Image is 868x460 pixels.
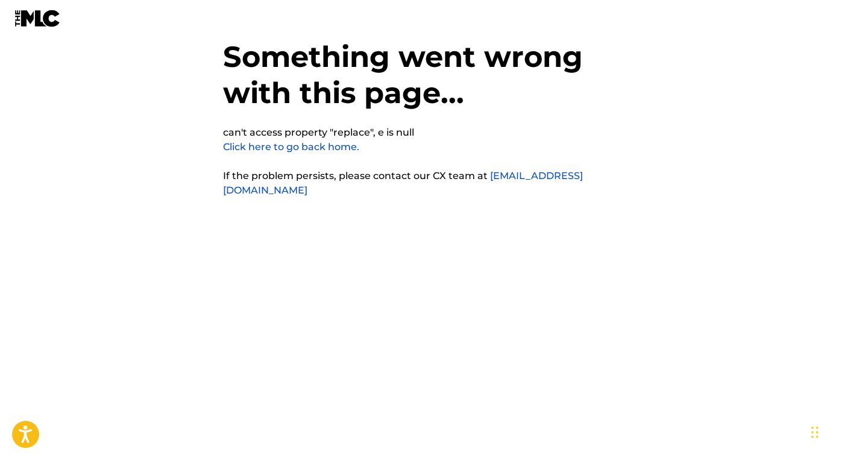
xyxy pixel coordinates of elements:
a: Click here to go back home. [223,141,359,153]
p: If the problem persists, please contact our CX team at [223,169,645,198]
h1: Something went wrong with this page... [223,39,645,125]
img: MLC Logo [14,10,61,27]
pre: can't access property "replace", e is null [223,125,414,140]
div: Drag [811,414,819,450]
iframe: Chat Widget [808,402,868,460]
